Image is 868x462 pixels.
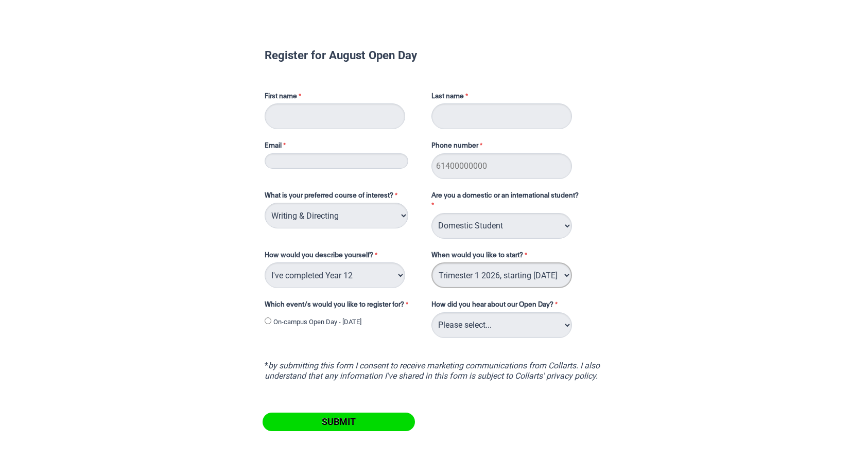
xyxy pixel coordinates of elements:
[265,103,405,129] input: First name
[265,153,408,169] input: Email
[431,153,572,179] input: Phone number
[431,192,579,199] span: Are you a domestic or an international student?
[265,361,600,381] i: by submitting this form I consent to receive marketing communications from Collarts. I also under...
[265,92,421,104] label: First name
[431,103,572,129] input: Last name
[431,251,595,263] label: When would you like to start?
[431,300,560,312] label: How did you hear about our Open Day?
[431,262,572,288] select: When would you like to start?
[263,413,415,431] input: Submit
[431,213,572,239] select: Are you a domestic or an international student?
[265,203,408,228] select: What is your preferred course of interest?
[273,317,361,327] label: On-campus Open Day - [DATE]
[431,92,471,104] label: Last name
[265,300,421,312] label: Which event/s would you like to register for?
[265,50,603,60] h1: Register for August Open Day
[265,141,421,153] label: Email
[265,262,405,288] select: How would you describe yourself?
[431,141,485,153] label: Phone number
[265,191,421,203] label: What is your preferred course of interest?
[431,312,572,338] select: How did you hear about our Open Day?
[265,251,421,263] label: How would you describe yourself?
